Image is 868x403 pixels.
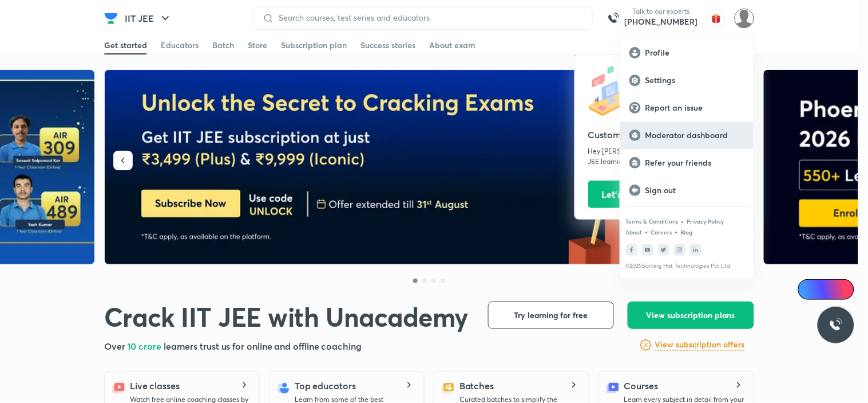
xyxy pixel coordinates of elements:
[645,48,744,58] p: Profile
[620,149,754,177] a: Refer your friends
[681,229,693,236] a: Blog
[626,263,748,269] p: © 2025 Sorting Hat Technologies Pvt Ltd
[645,130,744,140] p: Moderator dashboard
[620,39,754,66] a: Profile
[626,218,679,225] a: Terms & Conditions
[620,66,754,94] a: Settings
[620,122,754,149] a: Moderator dashboard
[645,226,649,237] div: •
[626,229,643,236] a: About
[645,75,744,85] p: Settings
[645,103,744,113] p: Report an issue
[645,185,744,195] p: Sign out
[645,158,744,168] p: Refer your friends
[687,218,724,225] a: Privacy Policy
[675,226,679,237] div: •
[651,229,672,236] a: Careers
[681,216,685,226] div: •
